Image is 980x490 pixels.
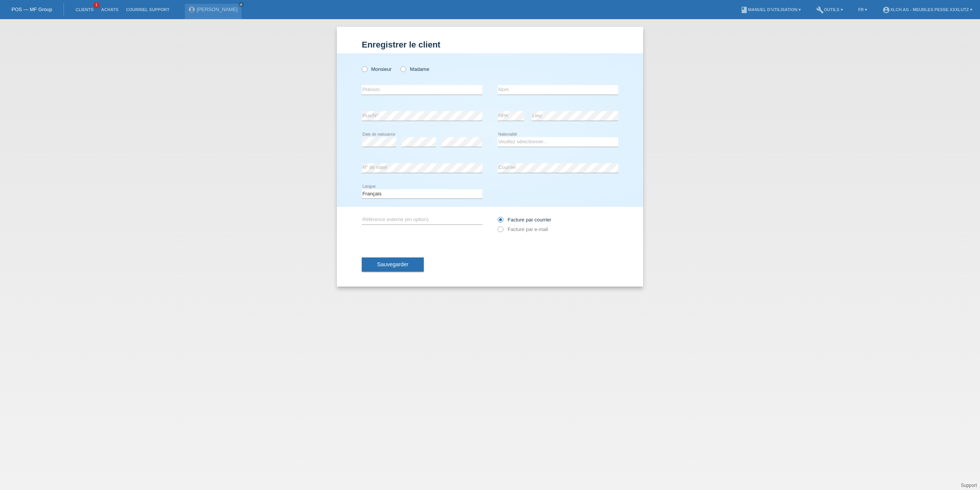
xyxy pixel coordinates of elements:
a: account_circleXLCH AG - Meubles Pesse XXXLutz ▾ [879,7,976,12]
input: Monsieur [362,66,367,71]
label: Monsieur [362,66,392,72]
a: Clients [72,7,97,12]
input: Madame [400,66,405,71]
a: Support [961,483,977,488]
button: Sauvegarder [362,257,424,272]
label: Facture par e-mail [498,226,548,232]
a: [PERSON_NAME] [197,7,238,12]
a: POS — MF Group [11,7,52,12]
i: build [816,6,824,14]
input: Facture par e-mail [498,226,503,236]
i: account_circle [882,6,890,14]
a: Courriel Support [122,7,173,12]
a: close [238,2,244,7]
a: bookManuel d’utilisation ▾ [737,7,805,12]
input: Facture par courrier [498,217,503,226]
a: buildOutils ▾ [812,7,846,12]
i: close [239,3,243,7]
i: book [740,6,748,14]
label: Facture par courrier [498,217,551,223]
a: FR ▾ [854,7,871,12]
a: Achats [97,7,122,12]
span: Sauvegarder [377,261,408,267]
h1: Enregistrer le client [362,40,618,49]
span: 1 [93,2,100,8]
label: Madame [400,66,429,72]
